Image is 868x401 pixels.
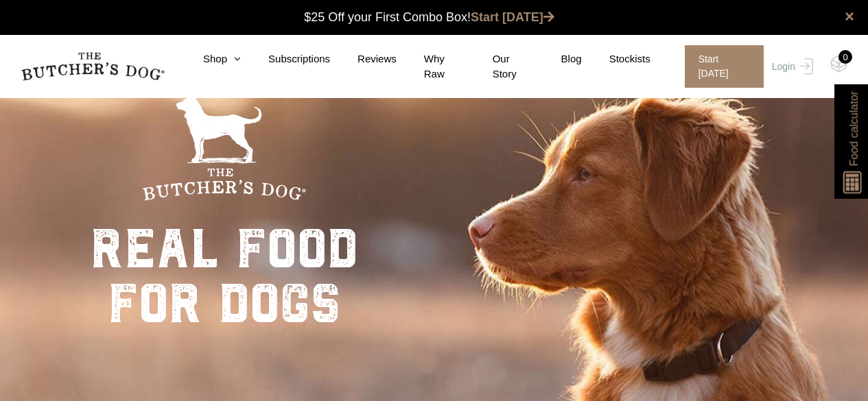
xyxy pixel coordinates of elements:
span: Food calculator [845,91,862,166]
a: Why Raw [397,51,465,82]
div: 0 [838,50,852,64]
a: Start [DATE] [671,45,769,88]
div: real food for dogs [91,221,358,331]
a: close [845,8,854,25]
a: Stockists [582,51,650,67]
span: Start [DATE] [685,45,764,88]
a: Login [769,45,813,88]
a: Subscriptions [241,51,330,67]
a: Start [DATE] [471,10,554,24]
a: Reviews [330,51,397,67]
a: Shop [176,51,241,67]
a: Our Story [465,51,534,82]
a: Blog [534,51,582,67]
img: TBD_Cart-Empty.png [830,55,847,73]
